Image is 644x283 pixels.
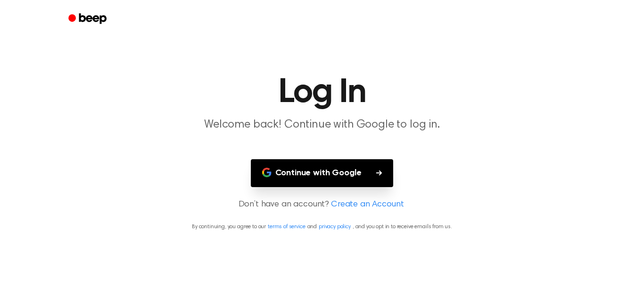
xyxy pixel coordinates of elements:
[319,224,351,230] a: privacy policy
[141,117,503,133] p: Welcome back! Continue with Google to log in.
[331,198,404,211] a: Create an Account
[11,223,633,231] p: By continuing, you agree to our and , and you opt in to receive emails from us.
[251,159,394,187] button: Continue with Google
[62,10,115,28] a: Beep
[81,76,563,110] h1: Log In
[11,198,633,211] p: Don’t have an account?
[268,224,305,230] a: terms of service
